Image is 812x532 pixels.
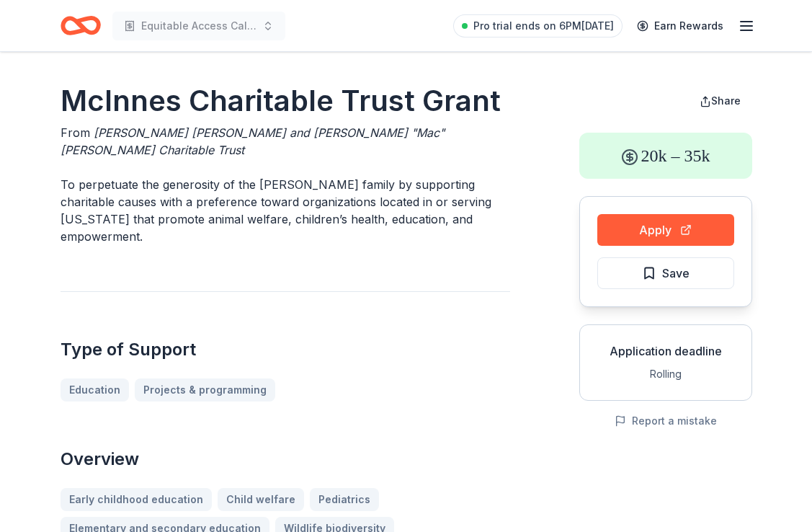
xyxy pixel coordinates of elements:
[141,17,256,35] span: Equitable Access Calculators: Bridging the Digital Divide
[61,81,510,121] h1: McInnes Charitable Trust Grant
[61,448,510,471] h2: Overview
[61,378,129,402] a: Education
[61,124,510,159] div: From
[592,365,740,383] div: Rolling
[453,14,623,37] a: Pro trial ends on 6PM[DATE]
[597,214,734,246] button: Apply
[688,87,752,115] button: Share
[61,338,510,361] h2: Type of Support
[61,125,445,157] span: [PERSON_NAME] [PERSON_NAME] and [PERSON_NAME] "Mac" [PERSON_NAME] Charitable Trust
[473,17,614,35] span: Pro trial ends on 6PM[DATE]
[112,12,285,40] button: Equitable Access Calculators: Bridging the Digital Divide
[592,342,740,360] div: Application deadline
[61,9,101,43] a: Home
[711,94,741,107] span: Share
[135,378,275,402] a: Projects & programming
[61,176,510,245] p: To perpetuate the generosity of the [PERSON_NAME] family by supporting charitable causes with a p...
[662,264,690,283] span: Save
[579,133,752,179] div: 20k – 35k
[615,412,717,430] button: Report a mistake
[628,13,732,39] a: Earn Rewards
[597,257,734,289] button: Save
